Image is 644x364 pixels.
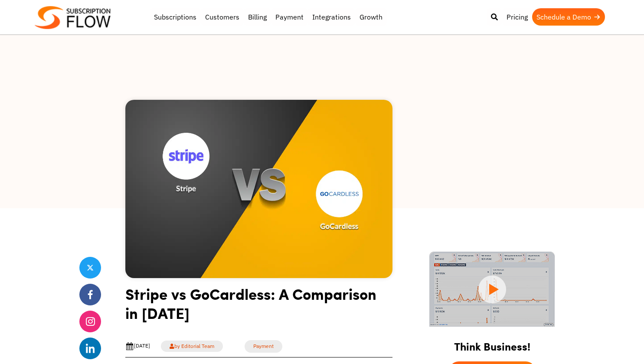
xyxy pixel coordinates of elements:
[201,8,244,26] a: Customers
[502,8,532,26] a: Pricing
[125,100,392,278] img: Stripe vs GoCardless
[150,8,201,26] a: Subscriptions
[308,8,355,26] a: Integrations
[125,342,150,351] div: [DATE]
[125,284,392,329] h1: Stripe vs GoCardless: A Comparison in [DATE]
[532,8,605,26] a: Schedule a Demo
[244,8,271,26] a: Billing
[271,8,308,26] a: Payment
[161,341,223,352] a: by Editorial Team
[429,252,555,327] img: intro video
[419,329,565,357] h2: Think Business!
[245,340,282,353] a: Payment
[355,8,387,26] a: Growth
[35,6,111,29] img: Subscriptionflow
